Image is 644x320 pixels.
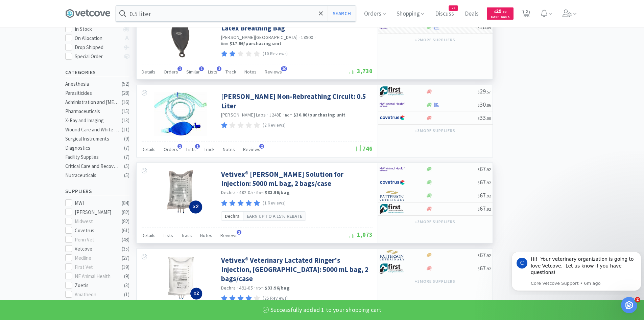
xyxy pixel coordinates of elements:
[350,67,373,75] span: 3,730
[65,187,129,195] h5: Suppliers
[478,180,480,185] span: $
[494,8,506,14] span: 29
[478,89,480,94] span: $
[170,14,190,58] img: b47c8a47a7394e45a803ffe88b24baed_134472.png
[328,6,356,21] button: Search
[186,146,196,152] span: Lists
[237,230,241,235] span: 1
[355,145,373,152] span: 746
[75,263,117,271] div: First Vet
[265,189,290,195] strong: $33.96 / bag
[142,146,156,152] span: Details
[478,25,480,30] span: $
[65,98,120,106] div: Administration and [MEDICAL_DATA]
[411,277,458,286] button: +3more suppliers
[478,114,491,122] span: 33
[22,4,127,27] div: Message content
[124,300,129,308] div: ( 1 )
[487,4,514,23] a: $29.90Cash Back
[75,272,117,280] div: NE Animal Health
[164,232,173,238] span: Lists
[254,285,255,291] span: ·
[478,87,491,95] span: 29
[380,100,405,110] img: f6b2451649754179b5b4e0c70c3f7cb0_2.png
[221,170,371,188] a: Vetivex® [PERSON_NAME] Solution for Injection: 5000 mL bag, 2 bags/case
[411,35,458,45] button: +2more suppliers
[486,89,491,94] span: . 57
[65,68,129,76] h5: Categories
[221,41,229,46] span: from
[486,253,491,258] span: . 92
[199,66,204,71] span: 1
[509,252,644,295] iframe: Intercom notifications message
[65,89,120,97] div: Parasiticides
[217,66,221,71] span: 1
[164,146,178,152] span: Orders
[221,112,266,118] a: [PERSON_NAME] Labs
[122,80,129,88] div: ( 52 )
[478,251,491,259] span: 67
[122,199,129,207] div: ( 84 )
[254,189,255,195] span: ·
[75,281,117,290] div: Zoetis
[478,193,480,198] span: $
[486,180,491,185] span: . 92
[449,6,458,10] span: 22
[486,207,491,212] span: . 92
[263,200,286,207] p: (1 Reviews)
[263,50,288,58] p: (10 Reviews)
[22,28,127,34] p: Message from Core Vetcove Support, sent 6m ago
[124,144,129,152] div: ( 7 )
[247,212,302,220] span: Earn up to a 15% rebate
[380,164,405,174] img: f6b2451649754179b5b4e0c70c3f7cb0_2.png
[124,135,129,143] div: ( 9 )
[124,272,129,280] div: ( 9 )
[124,153,129,161] div: ( 7 )
[22,4,127,24] div: Hi! Your veterinary organization is going to love Vetcove. Let us know if you have questions!
[122,89,129,97] div: ( 28 )
[65,153,120,161] div: Facility Supplies
[122,236,129,244] div: ( 48 )
[380,86,405,97] img: 67d67680309e4a0bb49a5ff0391dcc42_6.png
[208,69,217,75] span: Lists
[265,69,282,75] span: Reviews
[299,34,300,40] span: ·
[122,116,129,125] div: ( 13 )
[486,25,491,30] span: . 05
[75,291,117,299] div: Amatheon
[75,227,117,235] div: Covetrus
[75,236,117,244] div: Penn Vet
[350,231,373,238] span: 1,073
[225,69,236,75] span: Track
[501,9,506,14] span: . 90
[220,232,238,238] span: Reviews
[122,126,129,134] div: ( 11 )
[65,126,120,134] div: Wound Care and White Goods
[256,286,264,291] span: from
[283,112,284,118] span: ·
[221,285,236,291] a: Dechra
[478,191,491,199] span: 67
[154,92,207,136] img: 91dcc04cfade4bb9a8abe34279c789a9_134419.jpeg
[221,92,371,110] a: [PERSON_NAME] Non-Rebreathing Circuit: 0.5 Liter
[122,208,129,216] div: ( 82 )
[65,107,120,115] div: Pharmaceuticals
[243,146,260,152] span: Reviews
[380,250,405,260] img: f5e969b455434c6296c6d81ef179fa71_3.png
[230,40,282,46] strong: $17.96 / purchasing unit
[380,204,405,214] img: 67d67680309e4a0bb49a5ff0391dcc42_6.png
[293,112,346,118] strong: $30.86 / purchasing unit
[462,11,481,17] a: Deals
[122,227,129,235] div: ( 61 )
[75,300,117,308] div: Idexx
[142,232,156,238] span: Details
[478,207,480,212] span: $
[478,205,491,212] span: 67
[478,101,491,108] span: 30
[8,5,19,16] div: Profile image for Core Vetcove Support
[177,66,182,71] span: 1
[380,113,405,123] img: 77fca1acd8b6420a9015268ca798ef17_1.png
[200,232,212,238] span: Notes
[223,146,235,152] span: Notes
[65,171,120,179] div: Nutraceuticals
